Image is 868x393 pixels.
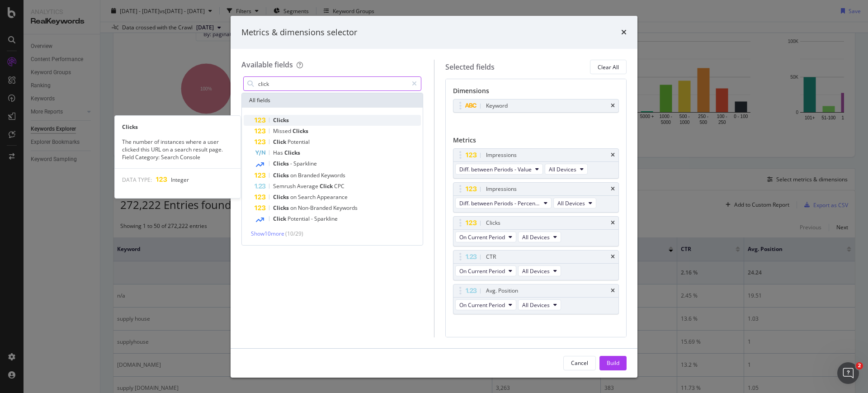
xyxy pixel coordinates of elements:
span: Potential [288,138,310,146]
span: All Devices [557,199,585,207]
span: On Current Period [459,301,505,309]
span: Sparkline [314,215,338,223]
span: Search [298,193,317,201]
span: Clicks [273,116,289,124]
span: Diff. between Periods - Value [459,166,532,173]
div: Build [607,359,619,367]
div: times [611,152,615,158]
button: All Devices [545,164,588,175]
span: Clicks [292,127,308,135]
div: Selected fields [445,62,495,72]
div: CTR [486,252,496,261]
span: Click [273,215,288,223]
span: All Devices [522,233,550,241]
span: Appearance [317,193,348,201]
button: All Devices [553,198,596,208]
button: Clear All [590,60,627,74]
div: Cancel [571,359,588,367]
span: - [311,215,314,223]
button: Build [599,356,627,370]
span: - [290,160,293,167]
span: Show 10 more [251,230,284,237]
span: On Current Period [459,233,505,241]
span: Semrush [273,182,297,190]
div: ClickstimesOn Current PeriodAll Devices [453,216,619,246]
span: on [290,171,298,179]
div: Clicks [486,218,500,227]
span: Sparkline [293,160,317,167]
div: Impressions [486,185,517,194]
span: on [290,193,298,201]
span: On Current Period [459,267,505,275]
div: ImpressionstimesDiff. between Periods - PercentageAll Devices [453,182,619,213]
button: Diff. between Periods - Value [455,164,543,175]
span: Average [297,182,320,190]
div: times [611,220,615,226]
div: modal [231,16,637,378]
span: ( 10 / 29 ) [285,230,303,237]
div: Dimensions [453,86,619,99]
div: times [611,254,615,260]
span: All Devices [522,267,550,275]
div: Avg. Position [486,286,518,295]
iframe: Intercom live chat [837,362,859,384]
div: Keyword [486,101,508,110]
span: Branded [298,171,321,179]
div: Clear All [598,63,619,71]
span: Clicks [273,160,290,167]
button: Diff. between Periods - Percentage [455,198,552,208]
button: Cancel [563,356,596,370]
div: Metrics & dimensions selector [241,27,357,38]
div: ImpressionstimesDiff. between Periods - ValueAll Devices [453,148,619,179]
div: times [611,186,615,192]
span: Clicks [273,171,290,179]
div: times [611,288,615,294]
button: All Devices [518,299,561,310]
div: Avg. PositiontimesOn Current PeriodAll Devices [453,284,619,314]
span: Missed [273,127,292,135]
span: Click [320,182,334,190]
div: CTRtimesOn Current PeriodAll Devices [453,250,619,280]
div: All fields [242,93,423,108]
span: All Devices [522,301,550,309]
div: Available fields [241,60,293,70]
div: Impressions [486,151,517,160]
span: Keywords [321,171,345,179]
button: On Current Period [455,299,516,310]
div: times [621,27,627,38]
span: on [290,204,298,212]
button: On Current Period [455,265,516,276]
span: CPC [334,182,344,190]
span: Click [273,138,288,146]
div: times [611,103,615,109]
div: The number of instances where a user clicked this URL on a search result page. Field Category: Se... [115,138,241,161]
span: Non-Branded [298,204,333,212]
div: Keywordtimes [453,99,619,113]
div: Metrics [453,136,619,148]
span: Clicks [284,149,300,156]
button: All Devices [518,232,561,242]
span: Clicks [273,204,290,212]
span: Has [273,149,284,156]
span: 2 [856,362,863,369]
span: Potential [288,215,311,223]
button: On Current Period [455,232,516,242]
button: All Devices [518,265,561,276]
span: Clicks [273,193,290,201]
span: Keywords [333,204,358,212]
span: Diff. between Periods - Percentage [459,199,540,207]
input: Search by field name [257,77,408,90]
div: Clicks [115,123,241,131]
span: All Devices [549,166,576,173]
